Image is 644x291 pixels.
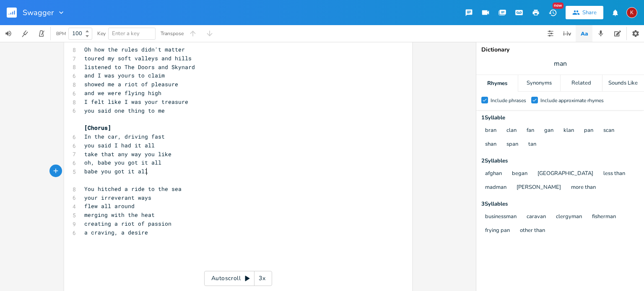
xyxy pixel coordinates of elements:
[84,46,185,53] span: Oh how the rules didn't matter
[84,194,151,201] span: your irreverant ways
[84,211,155,219] span: merging with the heat
[481,158,639,164] div: 2 Syllable s
[485,214,517,221] button: businessman
[204,271,272,286] div: Autoscroll
[520,227,545,234] button: other than
[517,184,561,191] button: [PERSON_NAME]
[584,127,593,134] button: pan
[602,75,644,92] div: Sounds Like
[84,159,161,166] span: oh, babe you got it all
[553,3,563,9] div: New
[97,31,106,36] div: Key
[485,184,506,191] button: madman
[481,115,639,121] div: 1 Syllable
[554,59,567,69] span: man
[603,170,625,178] button: less than
[112,30,140,37] span: Enter a key
[527,214,546,221] button: caravan
[84,98,188,106] span: I felt like I was your treasure
[485,127,496,134] button: bran
[528,141,536,148] button: tan
[84,202,135,210] span: flew all around
[571,184,596,191] button: more than
[485,227,510,234] button: frying pan
[603,127,614,134] button: scan
[566,6,603,19] button: Share
[626,7,637,18] div: kerynlee24
[485,170,502,178] button: afghan
[582,9,597,16] div: Share
[254,271,270,286] div: 3x
[84,133,165,140] span: In the car, driving fast
[84,185,182,193] span: You hitched a ride to the sea
[84,72,165,79] span: and I was yours to claim
[626,3,637,22] button: K
[84,107,165,114] span: you said one thing to me
[84,150,171,158] span: take that any way you like
[518,75,560,92] div: Synonyms
[561,75,602,92] div: Related
[491,98,526,103] div: Include phrases
[84,89,161,97] span: and we were flying high
[481,47,639,53] div: Dictionary
[84,229,148,236] span: a craving, a desire
[506,141,518,148] button: span
[538,170,593,178] button: [GEOGRAPHIC_DATA]
[84,80,178,88] span: showed me a riot of pleasure
[527,127,534,134] button: fan
[512,170,527,178] button: began
[84,63,195,71] span: listened to The Doors and Skynard
[592,214,616,221] button: fisherman
[540,98,604,103] div: Include approximate rhymes
[84,54,192,62] span: toured my soft valleys and hills
[506,127,517,134] button: clan
[23,9,54,16] span: Swagger
[485,141,496,148] button: shan
[544,5,561,20] button: New
[56,31,66,36] div: BPM
[84,220,171,227] span: creating a riot of passion
[161,31,184,36] div: Transpose
[476,75,518,92] div: Rhymes
[563,127,574,134] button: klan
[84,124,111,131] span: [Chorus]
[84,167,148,175] span: babe you got it all
[84,142,155,149] span: you said I had it all
[556,214,582,221] button: clergyman
[481,201,639,207] div: 3 Syllable s
[544,127,553,134] button: gan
